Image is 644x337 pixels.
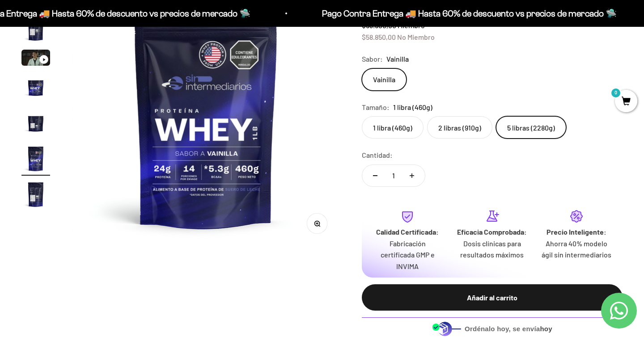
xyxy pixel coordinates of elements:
span: La confirmación de la pureza de los ingredientes. [33,107,143,126]
img: Proteína Whey - Vainilla [21,180,50,209]
legend: Tamaño: [362,101,390,113]
b: hoy [540,325,552,333]
button: Cerrar [145,133,185,148]
div: Añadir al carrito [380,292,605,303]
strong: Eficacia Comprobada: [457,227,527,236]
img: Proteína Whey - Vainilla [21,14,50,42]
button: Ir al artículo 6 [21,144,50,176]
span: Un aval de expertos o estudios clínicos en la página. [33,45,171,64]
button: Ir al artículo 2 [21,14,50,45]
img: Proteína Whey - Vainilla [21,73,50,101]
button: Ir al artículo 3 [21,50,50,68]
legend: Sabor: [362,53,383,65]
span: $53.500,00 [362,21,396,29]
div: Un mensaje de garantía de satisfacción visible. [11,87,185,102]
span: Cerrar [146,133,184,148]
div: Un aval de expertos o estudios clínicos en la página. [11,42,185,67]
p: Pago Contra Entrega 🚚 Hasta 60% de descuento vs precios de mercado 🛸 [321,6,615,21]
img: Proteína Whey - Vainilla [21,144,50,173]
a: 0 [615,97,637,107]
strong: Precio Inteligente: [547,227,606,236]
p: Ahorra 40% modelo ágil sin intermediarios [542,238,612,261]
span: 1 libra (460g) [393,101,432,113]
span: Miembro [398,21,425,29]
button: Añadir al carrito [362,284,623,311]
div: La confirmación de la pureza de los ingredientes. [11,105,185,129]
span: Ordénalo hoy, se envía [465,324,552,334]
button: Ir al artículo 7 [21,180,50,211]
div: Más detalles sobre la fecha exacta de entrega. [11,69,185,84]
mark: 0 [610,88,621,98]
span: No Miembro [397,33,435,41]
p: ¿Qué te daría la seguridad final para añadir este producto a tu carrito? [11,14,185,35]
button: Ir al artículo 5 [21,109,50,140]
span: $58.850,00 [362,33,396,41]
p: Fabricación certificada GMP e INVIMA [373,238,443,272]
span: Vainilla [386,53,409,65]
span: Un mensaje de garantía de satisfacción visible. [33,89,179,100]
button: Reducir cantidad [362,165,388,186]
span: Más detalles sobre la fecha exacta de entrega. [33,72,177,82]
button: Aumentar cantidad [399,165,425,186]
img: Despacho sin intermediarios [432,321,461,336]
img: Proteína Whey - Vainilla [21,109,50,137]
label: Cantidad: [362,149,393,161]
p: Dosis clínicas para resultados máximos [457,238,527,261]
strong: Calidad Certificada: [376,227,439,236]
button: Ir al artículo 4 [21,73,50,104]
